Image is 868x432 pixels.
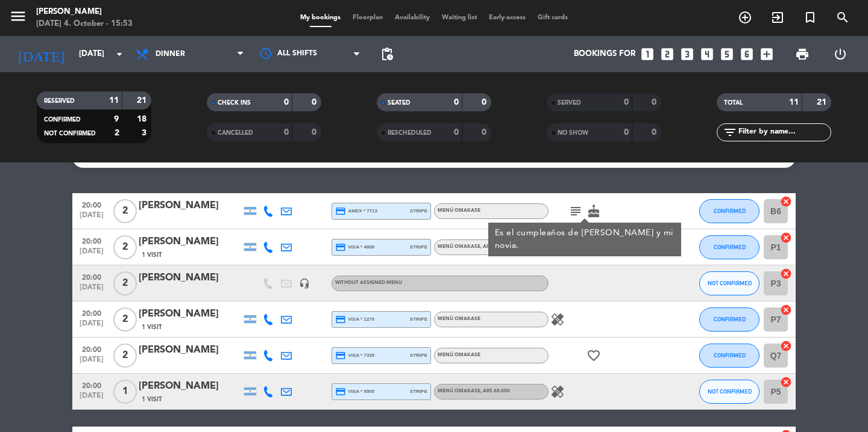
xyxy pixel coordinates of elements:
[438,208,480,213] span: MENÚ OMAKASE
[335,350,374,361] span: visa * 7335
[835,10,850,25] i: search
[77,319,107,333] span: [DATE]
[284,98,289,106] strong: 0
[139,270,241,286] div: [PERSON_NAME]
[113,199,137,223] span: 2
[550,312,565,327] i: healing
[9,7,27,29] button: menu
[139,306,241,322] div: [PERSON_NAME]
[77,270,107,283] span: 20:00
[156,50,185,58] span: Dinner
[388,100,410,106] span: SEATED
[142,250,162,260] span: 1 Visit
[438,353,480,357] span: MENÚ OMAKASE
[137,115,149,123] strong: 18
[299,278,310,289] i: headset_mic
[708,280,752,286] span: NOT CONFIRMED
[335,314,346,325] i: credit_card
[335,280,402,285] span: Without assigned menu
[9,41,73,67] i: [DATE]
[436,14,483,21] span: Waiting list
[312,128,319,137] strong: 0
[218,100,251,106] span: CHECK INS
[817,98,829,106] strong: 21
[142,322,162,332] span: 1 Visit
[113,380,137,404] span: 1
[36,18,133,30] div: [DATE] 4. October - 15:53
[44,131,96,137] span: NOT CONFIRMED
[699,307,759,332] button: CONFIRMED
[780,304,792,316] i: cancel
[410,315,427,323] span: stripe
[699,46,715,62] i: looks_4
[335,386,346,397] i: credit_card
[335,242,374,253] span: visa * 4808
[389,14,436,21] span: Availability
[109,96,119,105] strong: 11
[113,271,137,295] span: 2
[115,129,119,137] strong: 2
[708,388,752,395] span: NOT CONFIRMED
[724,100,743,106] span: TOTAL
[759,46,775,62] i: add_box
[483,14,532,21] span: Early-access
[714,244,746,250] span: CONFIRMED
[335,314,374,325] span: visa * 1270
[719,46,735,62] i: looks_5
[574,49,635,59] span: Bookings for
[738,10,752,25] i: add_circle_outline
[737,126,831,139] input: Filter by name...
[714,316,746,322] span: CONFIRMED
[587,348,601,363] i: favorite_border
[480,389,510,393] span: , ARS 68.000
[780,340,792,352] i: cancel
[335,206,346,217] i: credit_card
[113,235,137,259] span: 2
[113,344,137,368] span: 2
[454,98,459,106] strong: 0
[550,384,565,399] i: healing
[77,247,107,261] span: [DATE]
[699,344,759,368] button: CONFIRMED
[770,10,785,25] i: exit_to_app
[388,130,432,136] span: RESCHEDULED
[218,130,253,136] span: CANCELLED
[739,46,755,62] i: looks_6
[652,98,659,106] strong: 0
[142,395,162,404] span: 1 Visit
[587,204,601,218] i: cake
[438,244,510,249] span: MENÚ OMAKASE
[568,204,583,218] i: subject
[558,100,581,106] span: SERVED
[335,206,377,217] span: amex * 7713
[44,117,81,123] span: CONFIRMED
[77,378,107,392] span: 20:00
[480,244,510,249] span: , ARS 68.000
[789,98,799,106] strong: 11
[335,350,346,361] i: credit_card
[77,211,107,225] span: [DATE]
[714,208,746,214] span: CONFIRMED
[780,232,792,244] i: cancel
[44,98,75,104] span: RESERVED
[780,196,792,208] i: cancel
[699,271,759,295] button: NOT CONFIRMED
[36,6,133,18] div: [PERSON_NAME]
[652,128,659,137] strong: 0
[482,128,489,137] strong: 0
[284,128,289,137] strong: 0
[723,125,737,140] i: filter_list
[795,47,810,61] span: print
[821,36,859,72] div: LOG OUT
[380,47,394,61] span: pending_actions
[624,128,629,137] strong: 0
[77,342,107,356] span: 20:00
[139,342,241,358] div: [PERSON_NAME]
[438,389,510,393] span: MENÚ OMAKASE
[659,46,675,62] i: looks_two
[77,283,107,297] span: [DATE]
[532,14,574,21] span: Gift cards
[699,235,759,259] button: CONFIRMED
[77,197,107,211] span: 20:00
[139,198,241,214] div: [PERSON_NAME]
